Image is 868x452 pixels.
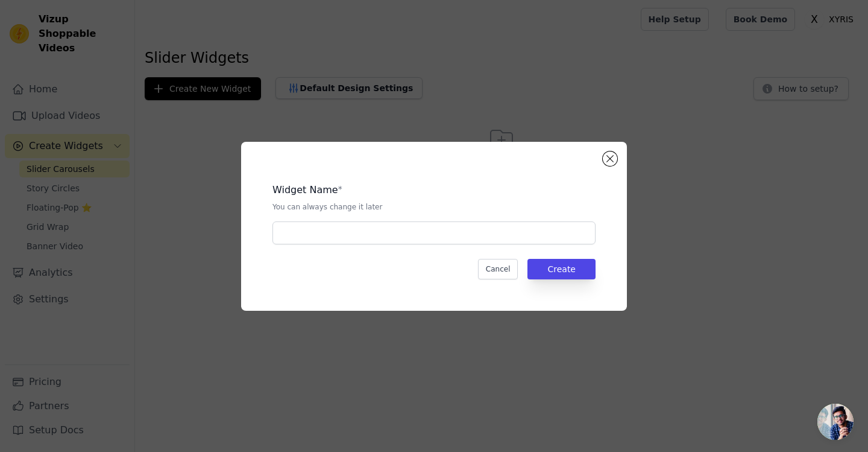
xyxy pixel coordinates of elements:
p: You can always change it later [272,202,596,212]
button: Create [527,259,596,279]
legend: Widget Name [272,183,338,197]
button: Close modal [603,151,617,166]
a: Open chat [817,404,854,440]
button: Cancel [478,259,518,279]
